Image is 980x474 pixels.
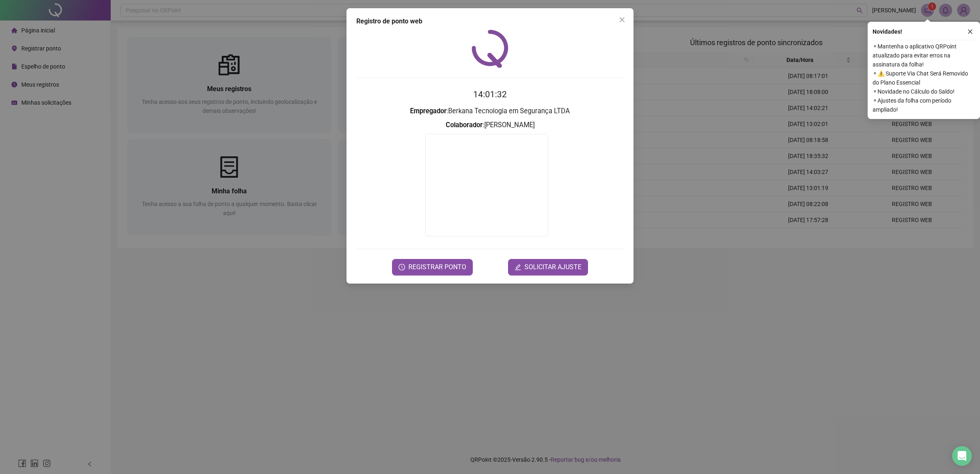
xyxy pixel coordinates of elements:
span: ⚬ Ajustes da folha com período ampliado! [873,96,975,114]
span: edit [515,264,521,270]
button: REGISTRAR PONTO [392,259,473,275]
div: Registro de ponto web [356,16,624,26]
span: ⚬ ⚠️ Suporte Via Chat Será Removido do Plano Essencial [873,69,975,87]
h3: : Berkana Tecnologia em Segurança LTDA [356,106,624,117]
strong: Colaborador [446,121,483,129]
span: REGISTRAR PONTO [408,262,466,272]
div: Open Intercom Messenger [952,446,972,466]
img: QRPoint [472,30,508,68]
span: Novidades ! [873,27,902,36]
span: ⚬ Novidade no Cálculo do Saldo! [873,87,975,96]
span: close [967,29,973,34]
button: Close [615,13,629,26]
strong: Empregador [410,107,447,115]
time: 14:01:32 [473,89,507,99]
h3: : [PERSON_NAME] [356,120,624,131]
span: SOLICITAR AJUSTE [524,262,581,272]
span: clock-circle [399,264,405,270]
span: ⚬ Mantenha o aplicativo QRPoint atualizado para evitar erros na assinatura da folha! [873,42,975,69]
button: editSOLICITAR AJUSTE [508,259,588,275]
span: close [619,16,625,23]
